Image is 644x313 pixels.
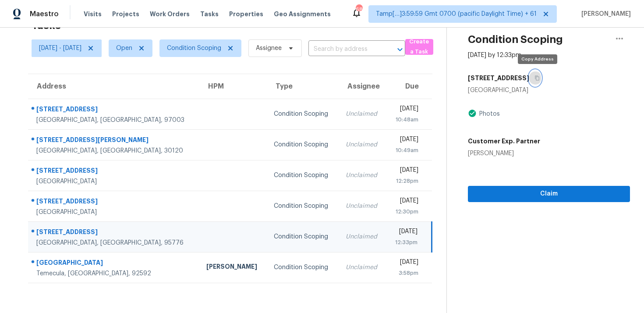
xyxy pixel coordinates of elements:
span: Work Orders [150,10,190,18]
span: Properties [229,10,263,18]
button: Create a Task [405,39,434,55]
span: Maestro [30,10,59,18]
button: Open [394,43,406,56]
div: [GEOGRAPHIC_DATA], [GEOGRAPHIC_DATA], 97003 [36,116,192,124]
span: Claim [475,189,623,199]
div: 12:30pm [393,207,418,216]
div: [STREET_ADDRESS] [36,197,192,208]
div: [GEOGRAPHIC_DATA] [468,86,630,95]
div: Condition Scoping [274,110,331,118]
span: Visits [84,10,102,18]
th: HPM [199,74,267,99]
div: Unclaimed [346,171,379,180]
h5: [STREET_ADDRESS] [468,74,529,82]
div: [DATE] [393,258,418,269]
div: [DATE] [393,227,418,238]
div: [GEOGRAPHIC_DATA], [GEOGRAPHIC_DATA], 95776 [36,238,192,247]
span: [PERSON_NAME] [578,10,631,18]
div: 12:28pm [393,177,418,185]
div: Condition Scoping [274,232,331,241]
span: Tamp[…]3:59:59 Gmt 0700 (pacific Daylight Time) + 61 [376,10,537,18]
div: 10:48am [393,115,418,124]
div: 3:58pm [393,269,418,277]
img: Artifact Present Icon [468,109,477,118]
div: Condition Scoping [274,140,331,149]
h2: Condition Scoping [468,35,563,44]
div: [GEOGRAPHIC_DATA] [36,177,192,186]
th: Assignee [339,74,386,99]
div: [PERSON_NAME] [206,262,260,273]
div: Unclaimed [346,110,379,118]
div: 10:49am [393,146,418,155]
div: Temecula, [GEOGRAPHIC_DATA], 92592 [36,269,192,278]
h5: Customer Exp. Partner [468,137,540,146]
span: Tasks [200,11,219,17]
div: [STREET_ADDRESS][PERSON_NAME] [36,135,192,146]
span: Create a Task [410,37,429,57]
span: Geo Assignments [274,10,331,18]
span: Assignee [256,44,282,53]
div: [DATE] [393,166,418,177]
div: Unclaimed [346,140,379,149]
button: Claim [468,186,630,202]
div: 683 [356,5,362,14]
div: [STREET_ADDRESS] [36,166,192,177]
div: Unclaimed [346,202,379,210]
th: Address [28,74,199,99]
div: [DATE] [393,104,418,115]
input: Search by address [308,43,381,56]
div: Condition Scoping [274,202,331,210]
div: [DATE] by 12:33pm [468,51,521,60]
div: [GEOGRAPHIC_DATA], [GEOGRAPHIC_DATA], 30120 [36,146,192,155]
div: Photos [477,110,500,118]
div: Condition Scoping [274,263,331,272]
h2: Tasks [32,21,61,30]
div: Unclaimed [346,232,379,241]
span: Open [116,44,132,53]
div: [GEOGRAPHIC_DATA] [36,208,192,217]
div: [GEOGRAPHIC_DATA] [36,258,192,269]
div: [STREET_ADDRESS] [36,105,192,116]
th: Type [267,74,338,99]
div: Condition Scoping [274,171,331,180]
div: [DATE] [393,196,418,207]
span: Projects [112,10,139,18]
div: Unclaimed [346,263,379,272]
span: [DATE] - [DATE] [39,44,81,53]
div: [DATE] [393,135,418,146]
div: 12:33pm [393,238,418,247]
span: Condition Scoping [167,44,221,53]
th: Due [386,74,432,99]
div: [PERSON_NAME] [468,149,540,158]
div: [STREET_ADDRESS] [36,228,192,238]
